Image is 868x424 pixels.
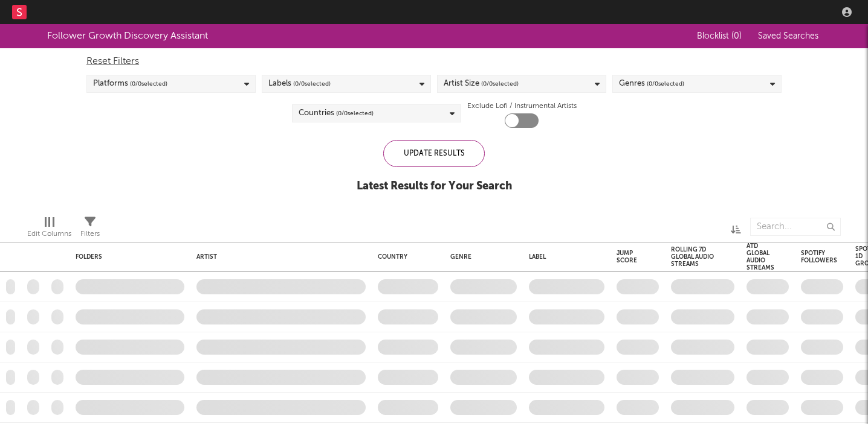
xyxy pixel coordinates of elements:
[731,32,742,40] span: ( 0 )
[86,54,782,69] div: Reset Filters
[130,77,167,91] span: ( 0 / 0 selected)
[47,29,208,43] div: Follower Growth Discovery Assistant
[196,253,360,261] div: Artist
[754,31,821,41] button: Saved Searches
[293,77,331,91] span: ( 0 / 0 selected)
[444,77,519,91] div: Artist Size
[383,140,485,167] div: Update Results
[529,253,598,261] div: Label
[80,227,100,241] div: Filters
[27,227,71,241] div: Edit Columns
[299,106,374,121] div: Countries
[750,218,841,236] input: Search...
[697,32,742,40] span: Blocklist
[801,250,837,264] div: Spotify Followers
[80,212,100,247] div: Filters
[647,77,684,91] span: ( 0 / 0 selected)
[617,250,641,264] div: Jump Score
[619,77,684,91] div: Genres
[378,253,432,261] div: Country
[27,212,71,247] div: Edit Columns
[467,99,577,113] label: Exclude Lofi / Instrumental Artists
[481,77,519,91] span: ( 0 / 0 selected)
[758,32,821,40] span: Saved Searches
[93,77,167,91] div: Platforms
[357,179,512,194] div: Latest Results for Your Search
[450,253,511,261] div: Genre
[76,253,166,261] div: Folders
[268,77,331,91] div: Labels
[671,246,716,268] div: Rolling 7D Global Audio Streams
[336,106,374,121] span: ( 0 / 0 selected)
[747,242,774,271] div: ATD Global Audio Streams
